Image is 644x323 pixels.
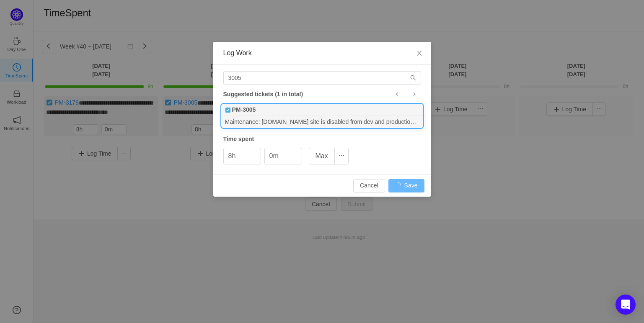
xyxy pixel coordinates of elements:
[408,42,431,65] button: Close
[223,89,421,100] div: Suggested tickets (1 in total)
[223,71,421,85] input: Search
[225,107,231,113] img: 10738
[616,295,636,315] div: Open Intercom Messenger
[353,179,385,192] button: Cancel
[222,116,423,127] div: Maintenance: [DOMAIN_NAME] site is disabled from dev and production due to perimeter X. Investiga...
[223,49,421,58] div: Log Work
[416,50,423,56] i: icon: close
[410,75,416,81] i: icon: search
[232,105,256,114] b: PM-3005
[334,148,349,164] button: icon: ellipsis
[309,148,335,164] button: Max
[223,135,421,144] div: Time spent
